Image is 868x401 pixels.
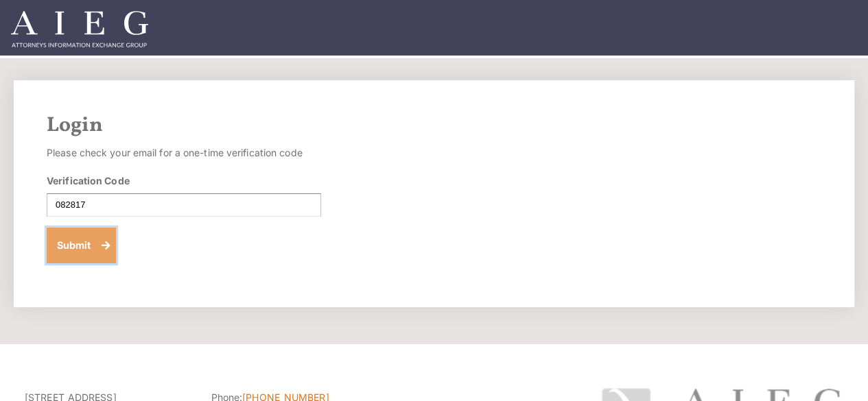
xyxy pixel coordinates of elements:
[47,173,130,188] label: Verification Code
[47,113,821,138] h2: Login
[47,143,321,162] p: Please check your email for a one-time verification code
[11,11,148,47] img: Attorneys Information Exchange Group
[47,228,116,263] button: Submit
